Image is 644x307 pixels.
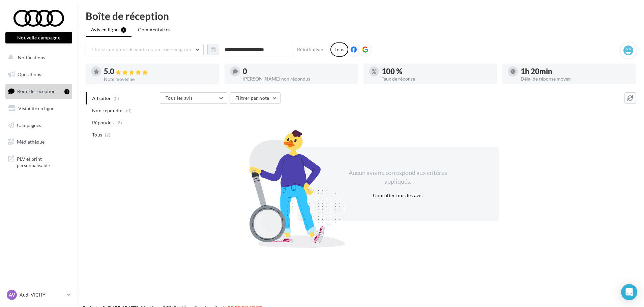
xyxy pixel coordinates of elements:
[17,88,56,94] span: Boîte de réception
[243,68,353,75] div: 0
[17,139,45,145] span: Médiathèque
[86,44,204,55] button: Choisir un point de vente ou un code magasin
[4,118,74,132] a: Campagnes
[370,191,425,199] button: Consulter tous les avis
[521,68,631,75] div: 1h 20min
[4,51,71,65] button: Notifications
[18,105,54,111] span: Visibilité en ligne
[92,107,123,114] span: Non répondus
[4,67,74,82] a: Opérations
[116,120,122,125] span: (2)
[521,76,631,81] div: Délai de réponse moyen
[382,76,492,81] div: Taux de réponse
[64,89,69,94] div: 1
[4,135,74,149] a: Médiathèque
[382,68,492,75] div: 100 %
[4,152,74,172] a: PLV et print personnalisable
[86,11,636,21] div: Boîte de réception
[5,288,72,301] a: AV Audi VICHY
[9,291,15,298] span: AV
[160,92,227,104] button: Tous les avis
[243,76,353,81] div: [PERSON_NAME] non répondus
[20,291,64,298] p: Audi VICHY
[104,68,214,75] div: 5.0
[18,71,41,77] span: Opérations
[294,45,327,54] button: Réinitialiser
[4,84,74,98] a: Boîte de réception1
[92,119,114,126] span: Répondus
[4,101,74,116] a: Visibilité en ligne
[230,92,281,104] button: Filtrer par note
[330,42,348,57] div: Tous
[5,32,72,43] button: Nouvelle campagne
[18,55,45,60] span: Notifications
[104,77,214,82] div: Note moyenne
[105,132,111,137] span: (2)
[91,47,191,52] span: Choisir un point de vente ou un code magasin
[138,26,170,33] span: Commentaires
[340,168,456,186] div: Aucun avis ne correspond aux critères appliqués.
[126,108,132,113] span: (0)
[166,95,193,101] span: Tous les avis
[621,284,637,300] div: Open Intercom Messenger
[92,131,102,138] span: Tous
[17,154,69,169] span: PLV et print personnalisable
[17,122,41,128] span: Campagnes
